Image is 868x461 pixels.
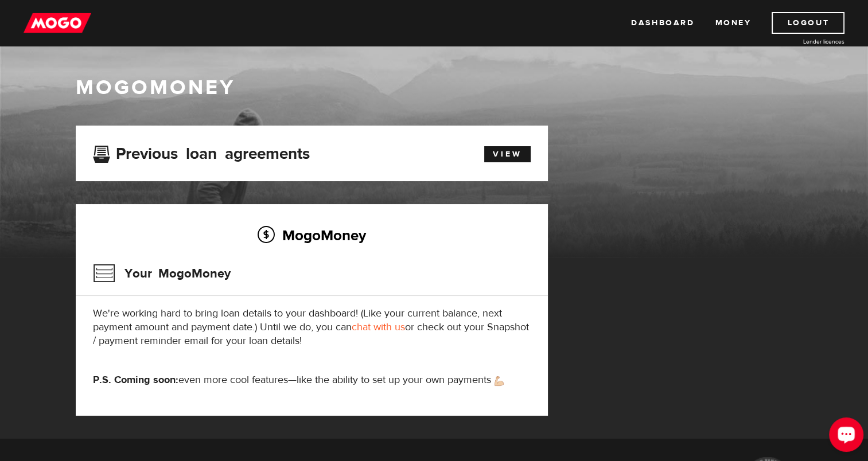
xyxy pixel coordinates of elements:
p: even more cool features—like the ability to set up your own payments [93,373,531,387]
h3: Previous loan agreements [93,144,310,159]
strong: P.S. Coming soon: [93,373,178,386]
img: strong arm emoji [495,376,504,386]
h2: MogoMoney [93,223,531,247]
a: Money [715,12,751,34]
a: chat with us [352,321,405,334]
h3: Your MogoMoney [93,259,231,288]
a: Dashboard [631,12,694,34]
iframe: LiveChat chat widget [820,413,868,461]
h1: MogoMoney [76,76,793,100]
p: We're working hard to bring loan details to your dashboard! (Like your current balance, next paym... [93,307,531,348]
a: View [484,146,531,162]
img: mogo_logo-11ee424be714fa7cbb0f0f49df9e16ec.png [24,12,91,34]
a: Logout [772,12,844,34]
a: Lender licences [758,37,844,46]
